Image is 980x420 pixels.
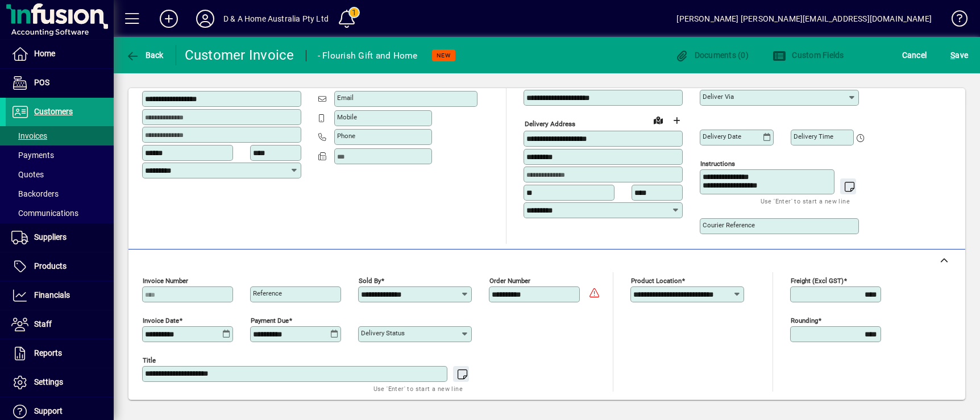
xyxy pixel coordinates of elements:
[337,132,355,140] mat-label: Phone
[649,111,667,129] a: View on map
[143,277,188,285] mat-label: Invoice number
[761,194,850,207] mat-hint: Use 'Enter' to start a new line
[950,46,968,64] span: ave
[899,45,930,65] button: Cancel
[34,348,62,357] span: Reports
[6,69,114,97] a: POS
[6,145,114,165] a: Payments
[143,317,179,325] mat-label: Invoice date
[631,277,682,285] mat-label: Product location
[6,368,114,397] a: Settings
[6,223,114,252] a: Suppliers
[675,51,749,60] span: Documents (0)
[489,277,530,285] mat-label: Order number
[151,9,187,29] button: Add
[34,261,67,271] span: Products
[34,377,63,386] span: Settings
[34,49,55,58] span: Home
[437,52,451,59] span: NEW
[794,132,833,140] mat-label: Delivery time
[770,45,847,65] button: Custom Fields
[773,51,844,60] span: Custom Fields
[361,329,405,337] mat-label: Delivery status
[6,165,114,184] a: Quotes
[791,277,844,285] mat-label: Freight (excl GST)
[11,170,44,179] span: Quotes
[34,78,49,87] span: POS
[6,310,114,339] a: Staff
[6,339,114,368] a: Reports
[11,189,59,198] span: Backorders
[223,10,329,28] div: D & A Home Australia Pty Ltd
[703,221,755,229] mat-label: Courier Reference
[950,51,955,60] span: S
[126,51,164,60] span: Back
[6,40,114,68] a: Home
[948,45,971,65] button: Save
[6,203,114,223] a: Communications
[700,160,735,168] mat-label: Instructions
[185,46,294,64] div: Customer Invoice
[672,45,751,65] button: Documents (0)
[703,93,734,101] mat-label: Deliver via
[337,94,354,102] mat-label: Email
[6,281,114,310] a: Financials
[6,126,114,145] a: Invoices
[268,71,286,89] a: View on map
[359,277,381,285] mat-label: Sold by
[943,2,966,39] a: Knowledge Base
[286,72,304,90] button: Copy to Delivery address
[667,111,686,130] button: Choose address
[11,131,47,140] span: Invoices
[6,184,114,203] a: Backorders
[34,107,73,116] span: Customers
[676,10,932,28] div: [PERSON_NAME] [PERSON_NAME][EMAIL_ADDRESS][DOMAIN_NAME]
[123,45,167,65] button: Back
[34,232,67,242] span: Suppliers
[34,319,52,328] span: Staff
[318,47,418,65] div: - Flourish Gift and Home
[11,151,54,160] span: Payments
[337,113,357,121] mat-label: Mobile
[703,132,741,140] mat-label: Delivery date
[187,9,223,29] button: Profile
[251,317,289,325] mat-label: Payment due
[6,252,114,281] a: Products
[34,290,70,300] span: Financials
[114,45,176,65] app-page-header-button: Back
[34,406,63,415] span: Support
[253,289,282,297] mat-label: Reference
[373,382,463,395] mat-hint: Use 'Enter' to start a new line
[902,46,927,64] span: Cancel
[143,356,156,364] mat-label: Title
[11,209,78,218] span: Communications
[791,317,818,325] mat-label: Rounding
